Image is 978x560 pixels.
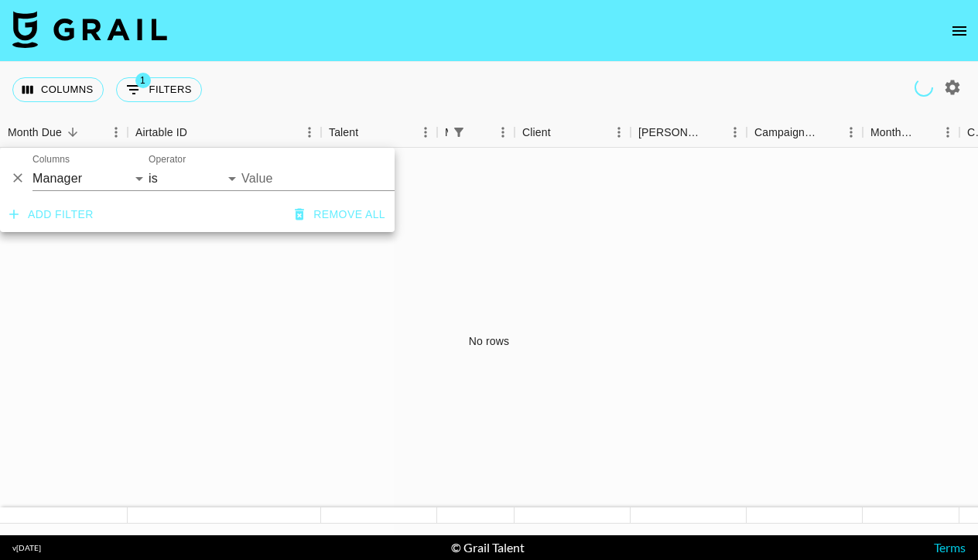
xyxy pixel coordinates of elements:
button: Sort [915,121,936,143]
button: open drawer [944,15,975,46]
div: Airtable ID [128,118,321,148]
button: Remove all [289,200,392,229]
button: Menu [840,121,863,144]
button: Sort [187,121,209,143]
div: 1 active filter [448,121,470,143]
div: Booker [631,118,747,148]
button: Sort [62,121,84,143]
button: Menu [414,121,437,144]
span: Refreshing users, talent, clients, campaigns, managers... [915,78,933,97]
button: Sort [358,121,380,143]
div: Airtable ID [135,118,187,148]
div: Talent [321,118,437,148]
div: [PERSON_NAME] [638,118,702,148]
div: © Grail Talent [451,540,525,555]
button: Menu [723,121,747,144]
div: v [DATE] [12,543,41,553]
button: Show filters [448,121,470,143]
button: Menu [298,121,321,144]
div: Manager [445,118,448,148]
img: Grail Talent [12,11,167,48]
button: Menu [936,121,959,144]
div: Client [515,118,631,148]
button: Sort [551,121,573,143]
div: Manager [437,118,515,148]
button: Menu [607,121,631,144]
button: Sort [470,121,491,143]
div: Campaign (Type) [747,118,863,148]
div: Month Due [863,118,959,148]
div: Talent [329,118,358,148]
button: Add filter [3,200,100,229]
label: Operator [149,153,186,166]
div: Campaign (Type) [754,118,818,148]
button: Show filters [116,77,202,102]
div: Month Due [870,118,915,148]
span: 1 [135,73,151,88]
div: Month Due [8,118,62,148]
a: Terms [934,540,966,555]
button: Menu [104,121,128,144]
label: Columns [32,153,70,166]
button: Delete [6,166,29,190]
button: Sort [818,121,840,143]
div: Client [522,118,551,148]
button: Select columns [12,77,104,102]
button: Menu [491,121,515,144]
button: Sort [702,121,723,143]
